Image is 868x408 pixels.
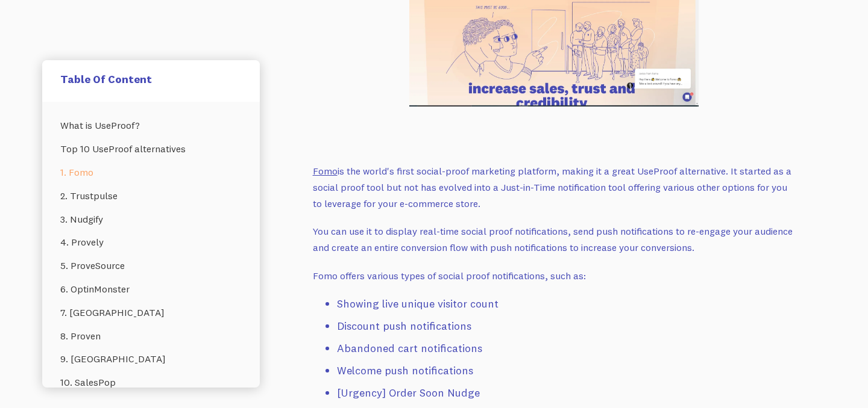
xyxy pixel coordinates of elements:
li: Discount push notifications [337,318,795,335]
p: is the world's first social-proof marketing platform, making it a great UseProof alternative. It ... [313,163,795,211]
a: 10. SalesPop [60,371,242,394]
a: 8. Proven [60,324,242,348]
li: Welcome push notifications [337,362,795,380]
li: Abandoned cart notifications [337,340,795,357]
a: Fomo [313,165,338,177]
a: 5. ProveSource [60,254,242,277]
a: 4. Provely [60,230,242,254]
p: You can use it to display real-time social proof notifications, send push notifications to re-eng... [313,223,795,255]
a: 6. OptinMonster [60,277,242,301]
li: Showing live unique visitor count [337,295,795,313]
a: 3. Nudgify [60,208,242,231]
a: 7. [GEOGRAPHIC_DATA] [60,301,242,324]
li: [Urgency] Order Soon Nudge [337,385,795,402]
p: Fomo offers various types of social proof notifications, such as: [313,268,795,284]
a: 1. Fomo [60,161,242,184]
a: 2. Trustpulse [60,184,242,208]
a: What is UseProof? [60,114,242,137]
a: Top 10 UseProof alternatives [60,137,242,161]
h5: Table Of Content [60,72,242,86]
a: 9. [GEOGRAPHIC_DATA] [60,347,242,371]
p: ‍ [313,135,795,152]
